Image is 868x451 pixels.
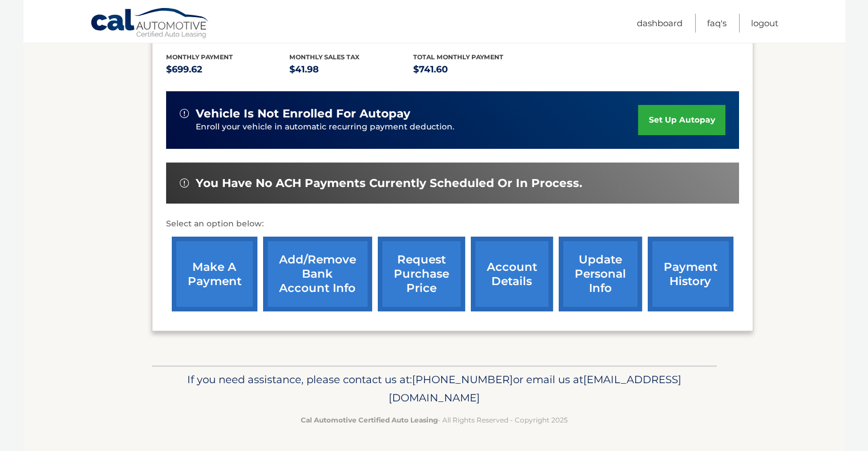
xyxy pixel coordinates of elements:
[751,14,778,32] a: Logout
[172,237,257,311] a: make a payment
[90,7,210,40] a: Cal Automotive
[196,121,639,133] p: Enroll your vehicle in automatic recurring payment deduction.
[648,237,733,311] a: payment history
[159,414,709,426] p: - All Rights Reserved - Copyright 2025
[412,373,513,386] span: [PHONE_NUMBER]
[559,237,642,311] a: update personal info
[637,14,683,32] a: Dashboard
[166,62,290,78] p: $699.62
[389,373,681,404] span: [EMAIL_ADDRESS][DOMAIN_NAME]
[471,237,553,311] a: account details
[166,53,233,61] span: Monthly Payment
[159,371,709,407] p: If you need assistance, please contact us at: or email us at
[196,107,410,121] span: vehicle is not enrolled for autopay
[166,217,739,231] p: Select an option below:
[378,237,465,311] a: request purchase price
[289,53,360,61] span: Monthly sales Tax
[413,62,537,78] p: $741.60
[263,237,372,311] a: Add/Remove bank account info
[289,62,413,78] p: $41.98
[196,176,582,190] span: You have no ACH payments currently scheduled or in process.
[301,416,438,424] strong: Cal Automotive Certified Auto Leasing
[180,178,189,188] img: alert-white.svg
[413,53,503,61] span: Total Monthly Payment
[707,14,726,32] a: FAQ's
[180,109,189,118] img: alert-white.svg
[638,105,725,135] a: set up autopay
